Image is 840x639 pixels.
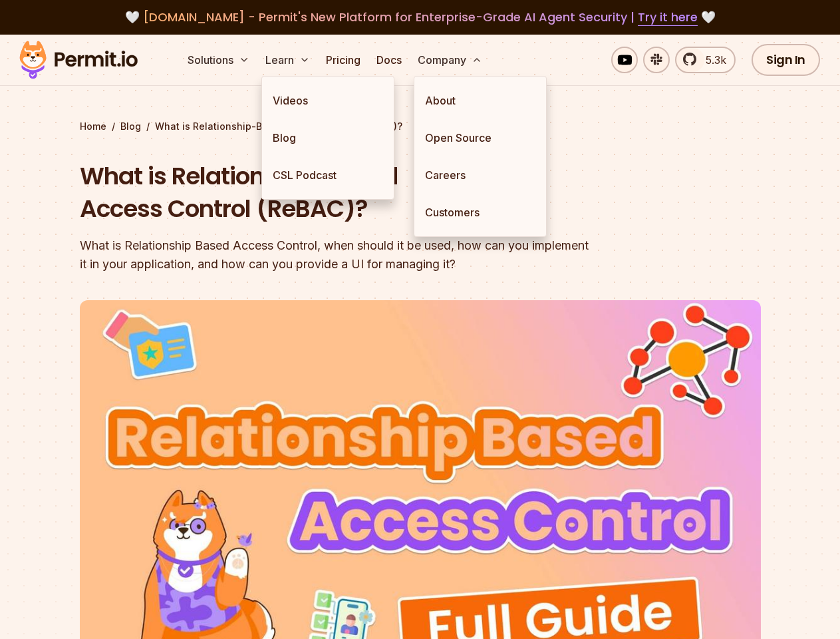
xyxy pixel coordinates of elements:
[13,37,144,83] img: Permit logo
[414,194,546,231] a: Customers
[260,47,315,73] button: Learn
[412,47,488,73] button: Company
[414,82,546,119] a: About
[80,120,106,133] a: Home
[32,8,808,27] div: 🤍 🤍
[143,9,698,25] span: [DOMAIN_NAME] - Permit's New Platform for Enterprise-Grade AI Agent Security |
[414,156,546,194] a: Careers
[698,52,726,68] span: 5.3k
[120,120,141,133] a: Blog
[182,47,255,73] button: Solutions
[371,47,407,73] a: Docs
[80,236,591,274] div: What is Relationship Based Access Control, when should it be used, how can you implement it in yo...
[80,160,591,226] h1: What is Relationship-Based Access Control (ReBAC)?
[321,47,366,73] a: Pricing
[80,120,761,133] div: / /
[262,156,394,194] a: CSL Podcast
[675,47,736,73] a: 5.3k
[262,119,394,156] a: Blog
[638,9,698,26] a: Try it here
[414,119,546,156] a: Open Source
[262,82,394,119] a: Videos
[752,44,820,76] a: Sign In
